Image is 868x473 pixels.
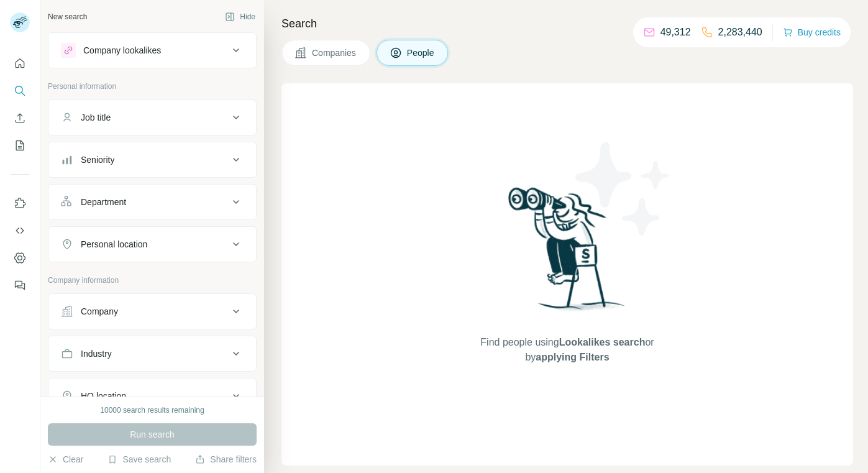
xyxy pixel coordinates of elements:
p: 49,312 [660,25,691,40]
p: Personal information [48,81,257,92]
div: Personal location [81,238,147,250]
div: New search [48,11,87,22]
span: People [407,47,436,59]
button: HQ location [48,381,256,411]
span: Find people using or by [468,335,667,365]
img: Surfe Illustration - Stars [567,133,679,245]
div: Job title [81,111,111,124]
div: 10000 search results remaining [100,405,204,416]
div: Seniority [81,154,114,166]
h4: Search [281,15,853,32]
button: Hide [216,7,264,26]
button: Clear [48,453,83,466]
div: Company [81,305,118,318]
button: Seniority [48,145,256,175]
button: Quick start [10,52,30,75]
div: Department [81,196,126,208]
button: Job title [48,103,256,132]
button: Use Surfe API [10,219,30,242]
div: Company lookalikes [83,44,161,57]
button: Personal location [48,229,256,259]
button: Company [48,296,256,326]
button: Department [48,187,256,217]
span: Lookalikes search [559,337,646,347]
p: Company information [48,275,257,286]
button: Feedback [10,274,30,296]
p: 2,283,440 [718,25,762,40]
div: HQ location [81,390,126,402]
button: Company lookalikes [48,35,256,65]
button: Dashboard [10,247,30,269]
div: Industry [81,347,112,360]
button: Enrich CSV [10,107,30,129]
span: Companies [312,47,357,59]
img: Surfe Illustration - Woman searching with binoculars [503,184,632,323]
button: Save search [107,453,171,466]
button: Industry [48,339,256,369]
span: applying Filters [536,352,609,362]
button: Search [10,80,30,102]
button: My lists [10,134,30,157]
button: Use Surfe on LinkedIn [10,192,30,214]
button: Buy credits [783,24,841,41]
button: Share filters [195,453,257,466]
